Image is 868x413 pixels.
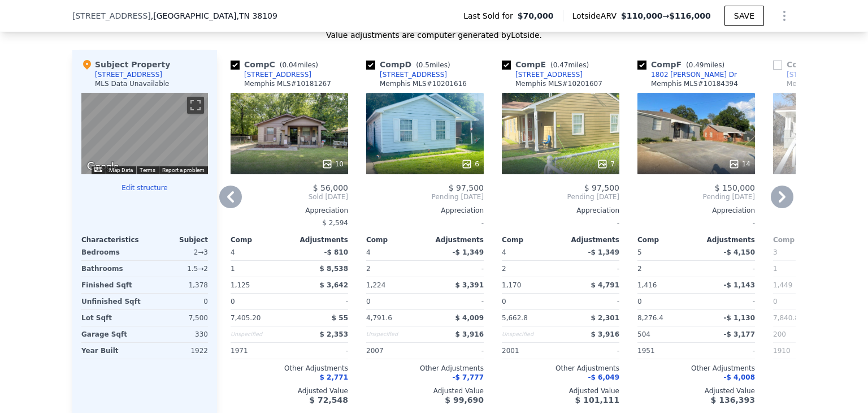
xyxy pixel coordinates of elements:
span: $ 101,111 [575,395,619,405]
div: - [427,261,484,277]
div: Unspecified [231,326,287,342]
div: [STREET_ADDRESS] [380,70,447,79]
div: Bedrooms [81,244,142,260]
div: Other Adjustments [637,364,755,373]
a: [STREET_ADDRESS] [366,70,447,79]
div: Other Adjustments [502,364,619,373]
div: Adjustments [561,235,619,244]
div: Adjusted Value [637,386,755,395]
div: Appreciation [231,206,348,215]
div: 1,378 [147,277,208,293]
span: 0 [231,298,235,306]
div: Comp E [502,59,593,70]
span: $ 3,916 [591,330,619,338]
div: 2 → 3 [147,244,208,260]
div: Subject [145,235,208,244]
div: Bathrooms [81,261,142,277]
span: $ 3,916 [455,330,484,338]
div: Memphis MLS # 10181267 [244,79,331,88]
span: -$ 4,008 [724,373,755,381]
div: Street View [81,93,208,174]
span: $ 8,538 [320,265,348,273]
div: - [563,294,619,309]
div: 1951 [637,343,694,359]
span: ( miles) [682,61,729,69]
div: Memphis MLS # 10201616 [380,79,467,88]
span: $ 2,594 [322,219,348,227]
div: 2 [502,261,558,277]
div: Unspecified [502,326,558,342]
div: [STREET_ADDRESS] [95,70,162,79]
span: Pending [DATE] [637,192,755,201]
span: Lotside ARV [572,10,621,21]
span: 7,405.20 [231,314,261,322]
div: Appreciation [366,206,484,215]
span: ( miles) [411,61,454,69]
div: Garage Sqft [81,326,142,342]
div: 6 [461,158,479,170]
div: Memphis MLS # 10201607 [515,79,602,88]
div: Other Adjustments [366,364,484,373]
div: Comp D [366,59,455,70]
div: Subject Property [81,59,170,70]
span: $ 3,642 [320,281,348,289]
div: 1 [773,261,830,277]
span: -$ 3,177 [724,330,755,338]
span: -$ 7,777 [453,373,484,381]
span: ( miles) [275,61,323,69]
div: Adjustments [425,235,484,244]
span: -$ 4,150 [724,248,755,256]
span: 8,276.4 [637,314,663,322]
div: Comp G [773,59,866,70]
span: $116,000 [669,11,711,20]
div: - [563,343,619,359]
span: -$ 6,049 [588,373,619,381]
span: 0 [502,298,506,306]
div: Appreciation [502,206,619,215]
span: Pending [DATE] [502,192,619,201]
span: 1,170 [502,281,521,289]
span: 0 [637,298,642,306]
span: 0.04 [282,61,297,69]
div: 0 [147,294,208,309]
div: - [292,294,348,309]
button: Show Options [773,5,796,27]
span: 0.47 [553,61,568,69]
span: → [621,10,711,21]
span: $ 72,548 [309,395,348,405]
span: $ 55 [332,314,348,322]
span: 1,449 [773,281,792,289]
a: Terms [140,167,155,173]
span: 0 [366,298,371,306]
button: SAVE [724,6,764,26]
div: Adjustments [289,235,348,244]
span: $ 97,500 [449,183,484,192]
div: Comp [502,235,561,244]
span: 5,662.8 [502,314,528,322]
div: 330 [147,326,208,342]
div: 1910 [773,343,830,359]
div: Comp [231,235,289,244]
div: Adjusted Value [502,386,619,395]
div: Lot Sqft [81,310,142,326]
div: Other Adjustments [231,364,348,373]
div: - [698,294,755,309]
a: [STREET_ADDRESS] [231,70,311,79]
button: Keyboard shortcuts [94,167,102,172]
div: Adjustments [696,235,755,244]
span: 4,791.6 [366,314,392,322]
button: Map Data [109,166,133,174]
div: 7 [597,158,615,170]
a: [STREET_ADDRESS] [502,70,583,79]
div: Comp F [637,59,729,70]
div: [STREET_ADDRESS] [515,70,583,79]
span: 1,416 [637,281,657,289]
span: 200 [773,330,786,338]
span: 4 [502,248,506,256]
div: 1.5 → 2 [147,261,208,277]
span: 4 [366,248,371,256]
span: $ 136,393 [711,395,755,405]
span: 0.49 [689,61,704,69]
span: $ 4,791 [591,281,619,289]
div: 10 [322,158,344,170]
